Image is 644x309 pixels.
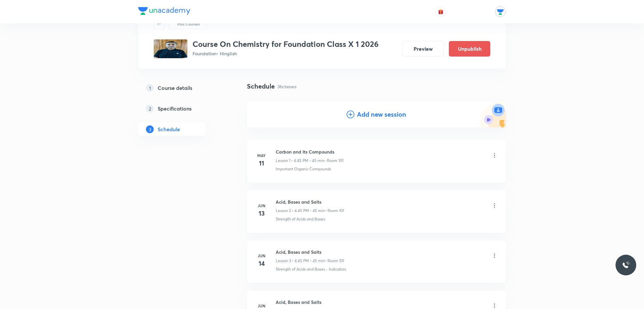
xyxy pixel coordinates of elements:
[158,125,180,133] h5: Schedule
[255,208,268,218] h4: 13
[138,7,190,15] img: Company Logo
[276,148,343,155] h6: Carbon and Its Compounds
[495,6,506,17] img: Unacademy Jodhpur
[276,249,344,255] h6: Acid, Bases and Salts
[146,84,154,92] p: 1
[154,39,187,58] img: 453e7b7e69c6447fb2476a0b77d7508b.jpg
[325,258,344,264] p: • Room 101
[138,81,226,94] a: 1Course details
[276,216,325,222] p: Strength of Acids and Bases
[146,105,154,112] p: 2
[158,84,192,92] h5: Course details
[177,21,200,27] p: Plus Courses
[276,299,344,305] h6: Acid, Bases and Salts
[277,83,296,90] p: 36 classes
[357,110,406,119] h4: Add new session
[158,105,192,112] h5: Specifications
[255,253,268,259] h6: Jun
[436,6,446,17] button: avatar
[276,258,325,264] p: Lesson 3 • 4:45 PM • 45 min
[255,259,268,268] h4: 14
[326,266,328,272] div: ·
[325,208,344,214] p: • Room 101
[146,125,154,133] p: 3
[138,102,226,115] a: 2Specifications
[138,7,190,16] a: Company Logo
[276,208,325,214] p: Lesson 2 • 4:45 PM • 45 min
[247,81,275,91] h4: Schedule
[255,303,268,309] h6: Jun
[480,101,506,127] img: Add
[329,266,346,272] p: Indicators
[193,50,379,57] p: Foundation • Hinglish
[193,39,379,49] h3: Course On Chemistry for Foundation Class X 1 2026
[622,261,630,269] img: ttu
[255,153,268,158] h6: May
[402,41,444,57] button: Preview
[324,158,343,164] p: • Room 101
[276,266,325,272] p: Strength of Acids and Bases
[438,9,444,15] img: avatar
[255,158,268,168] h4: 11
[449,41,490,57] button: Unpublish
[276,158,324,164] p: Lesson 1 • 4:45 PM • 45 min
[255,203,268,208] h6: Jun
[276,166,331,172] p: Important Organic Compounds
[276,198,344,205] h6: Acid, Bases and Salts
